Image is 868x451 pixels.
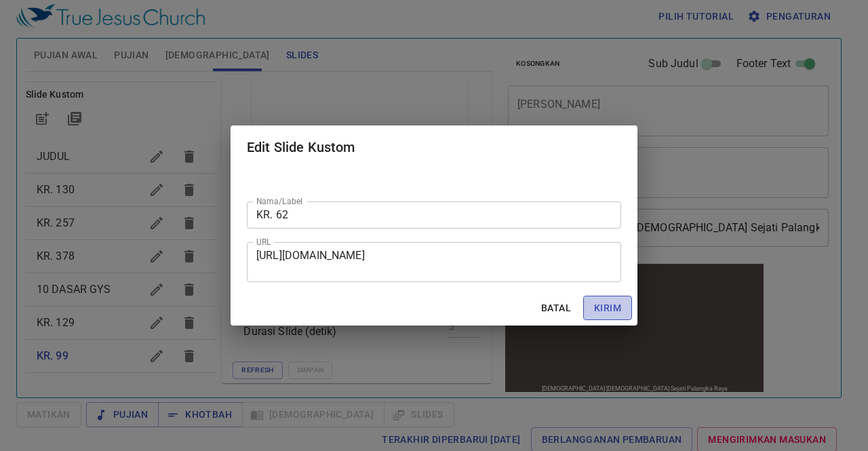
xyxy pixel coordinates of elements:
h2: Edit Slide Kustom [247,136,621,158]
button: Kirim [583,296,632,321]
button: Batal [534,296,578,321]
span: Batal [540,300,572,317]
span: Kirim [594,300,621,317]
textarea: [URL][DOMAIN_NAME] [256,249,612,275]
div: [DEMOGRAPHIC_DATA] [DEMOGRAPHIC_DATA] Sejati Palangka Raya [39,124,225,131]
